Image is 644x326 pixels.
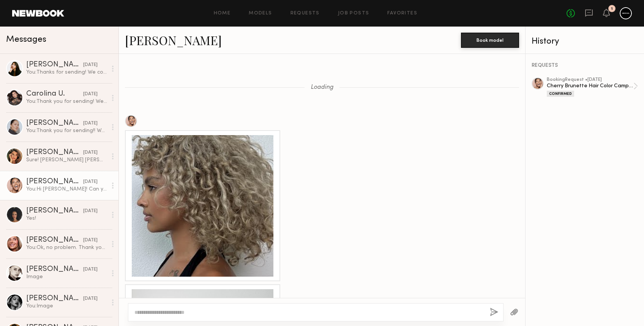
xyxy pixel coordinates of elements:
[532,63,638,68] div: REQUESTS
[26,178,83,186] div: [PERSON_NAME]
[26,98,107,105] div: You: Thank you for sending! We already casted for this project, but we will have more campaigns c...
[6,35,46,44] span: Messages
[311,84,333,91] span: Loading
[547,91,574,97] div: Confirmed
[249,11,272,16] a: Models
[83,295,98,302] div: [DATE]
[26,266,83,273] div: [PERSON_NAME]
[26,273,107,280] div: Image
[26,120,83,127] div: [PERSON_NAME]
[83,208,98,215] div: [DATE]
[26,295,83,302] div: [PERSON_NAME]
[125,32,222,48] a: [PERSON_NAME]
[461,36,519,43] a: Book model
[83,61,98,69] div: [DATE]
[290,11,320,16] a: Requests
[547,82,633,90] div: Cherry Brunette Hair Color Campaign - PRAVANA
[26,156,107,164] div: Sure! [PERSON_NAME] [PERSON_NAME][EMAIL_ADDRESS][DOMAIN_NAME]
[26,215,107,222] div: Yes!
[26,90,83,98] div: Carolina U.
[83,178,98,186] div: [DATE]
[338,11,369,16] a: Job Posts
[83,120,98,127] div: [DATE]
[547,77,633,82] div: booking Request • [DATE]
[611,7,613,11] div: 1
[26,236,83,244] div: [PERSON_NAME]
[461,33,519,48] button: Book model
[26,69,107,76] div: You: Thanks for sending! We completed casting for this shoot, but will have more campaigns coming...
[26,61,83,69] div: [PERSON_NAME]
[214,11,231,16] a: Home
[83,91,98,98] div: [DATE]
[83,266,98,273] div: [DATE]
[26,244,107,251] div: You: Ok, no problem. Thank you for getting back to us.
[26,302,107,310] div: You: Image
[26,127,107,134] div: You: Thank you for sending!! We completed casting for this shoot, but we will have more castings ...
[532,37,638,46] div: History
[83,149,98,156] div: [DATE]
[547,77,638,97] a: bookingRequest •[DATE]Cherry Brunette Hair Color Campaign - PRAVANAConfirmed
[387,11,417,16] a: Favorites
[83,237,98,244] div: [DATE]
[26,186,107,193] div: You: Hi [PERSON_NAME]! Can you please send me your full name and email for your talent waiver and...
[26,207,83,215] div: [PERSON_NAME]
[26,149,83,156] div: [PERSON_NAME]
